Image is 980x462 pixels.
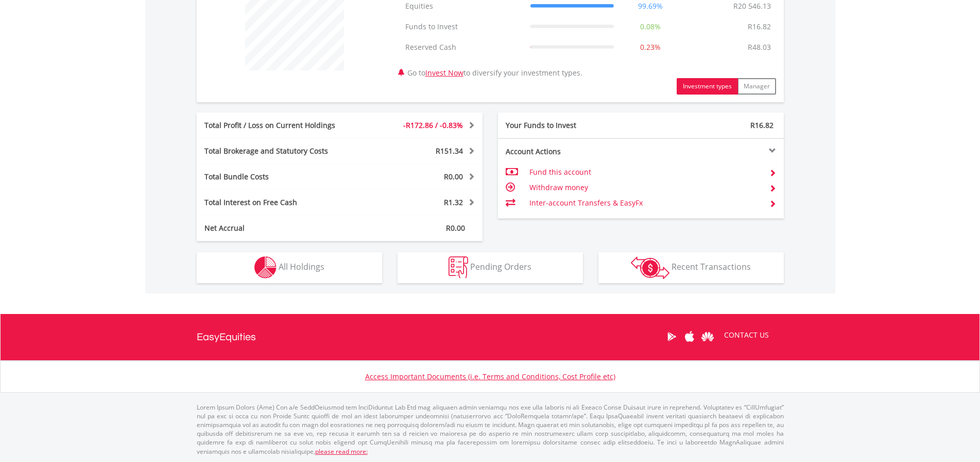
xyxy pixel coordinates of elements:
a: CONTACT US [717,321,776,349]
span: R0.00 [444,172,463,181]
a: Huawei [699,321,717,353]
button: Manager [737,78,776,95]
td: R16.82 [743,16,776,37]
a: please read more: [315,447,368,456]
span: -R172.86 / -0.83% [403,120,463,130]
div: Net Accrual [197,223,364,233]
a: Access Important Documents (i.e. Terms and Conditions, Cost Profile etc) [365,372,615,381]
a: EasyEquities [197,314,256,360]
td: Fund this account [529,164,761,180]
td: Inter-account Transfers & EasyFx [529,195,761,211]
button: Recent Transactions [598,252,784,283]
td: R48.03 [743,37,776,58]
button: All Holdings [197,252,382,283]
div: Account Actions [498,146,641,157]
button: Pending Orders [398,252,583,283]
span: R151.34 [436,146,463,156]
img: transactions-zar-wht.png [631,256,669,279]
div: Your Funds to Invest [498,120,641,131]
a: Invest Now [425,68,463,78]
td: Reserved Cash [400,37,525,58]
img: pending_instructions-wht.png [449,256,468,279]
td: Funds to Invest [400,16,525,37]
img: holdings-wht.png [254,256,277,279]
button: Investment types [677,78,738,95]
a: Google Play [663,321,681,353]
td: 0.08% [619,16,682,37]
span: R1.32 [444,197,463,207]
div: Total Profit / Loss on Current Holdings [197,120,364,131]
span: Recent Transactions [672,261,751,272]
div: Total Interest on Free Cash [197,197,364,208]
div: Total Bundle Costs [197,172,364,182]
span: R0.00 [446,223,465,233]
p: Lorem Ipsum Dolors (Ame) Con a/e SeddOeiusmod tem InciDiduntut Lab Etd mag aliquaen admin veniamq... [197,403,784,456]
td: 0.23% [619,37,682,58]
td: Withdraw money [529,180,761,195]
span: R16.82 [750,120,773,130]
span: All Holdings [279,261,324,272]
span: Pending Orders [470,261,531,272]
a: Apple [681,321,699,353]
div: Total Brokerage and Statutory Costs [197,146,364,156]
